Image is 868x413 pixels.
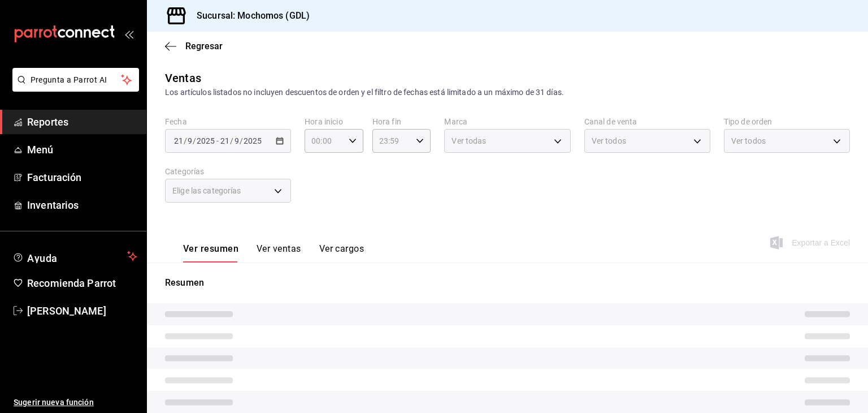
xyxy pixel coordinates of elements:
span: Ver todos [592,135,626,147]
span: Reportes [27,114,137,130]
div: Los artículos listados no incluyen descuentos de orden y el filtro de fechas está limitado a un m... [165,87,850,98]
label: Canal de venta [584,118,710,126]
div: Ventas [165,70,201,87]
span: Ver todas [452,135,486,147]
span: / [240,136,243,145]
label: Hora fin [372,118,431,126]
label: Fecha [165,118,291,126]
span: Inventarios [27,197,137,213]
button: Ver cargos [319,243,364,263]
button: Regresar [165,41,223,51]
span: / [193,136,196,145]
a: Pregunta a Parrot AI [8,82,139,94]
h3: Sucursal: Mochomos (GDL) [188,9,310,23]
span: Menú [27,142,137,157]
label: Hora inicio [305,118,363,126]
label: Marca [444,118,570,126]
button: Pregunta a Parrot AI [12,68,139,92]
button: Ver ventas [257,243,301,263]
input: -- [173,136,184,145]
span: Sugerir nueva función [14,397,137,408]
span: Recomienda Parrot [27,276,137,291]
input: ---- [243,136,262,145]
input: ---- [196,136,215,145]
span: - [216,136,219,145]
span: Elige las categorías [172,185,241,196]
span: Facturación [27,170,137,185]
span: Pregunta a Parrot AI [31,74,121,86]
button: open_drawer_menu [124,29,133,38]
span: [PERSON_NAME] [27,303,137,319]
span: Regresar [185,41,223,51]
button: Ver resumen [183,243,238,263]
span: Ayuda [27,249,123,263]
input: -- [187,136,193,145]
label: Categorías [165,167,291,175]
p: Resumen [165,276,850,290]
label: Tipo de orden [724,118,850,126]
span: / [184,136,187,145]
input: -- [220,136,230,145]
div: navigation tabs [183,243,364,263]
span: / [230,136,233,145]
input: -- [234,136,240,145]
span: Ver todos [731,135,766,147]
